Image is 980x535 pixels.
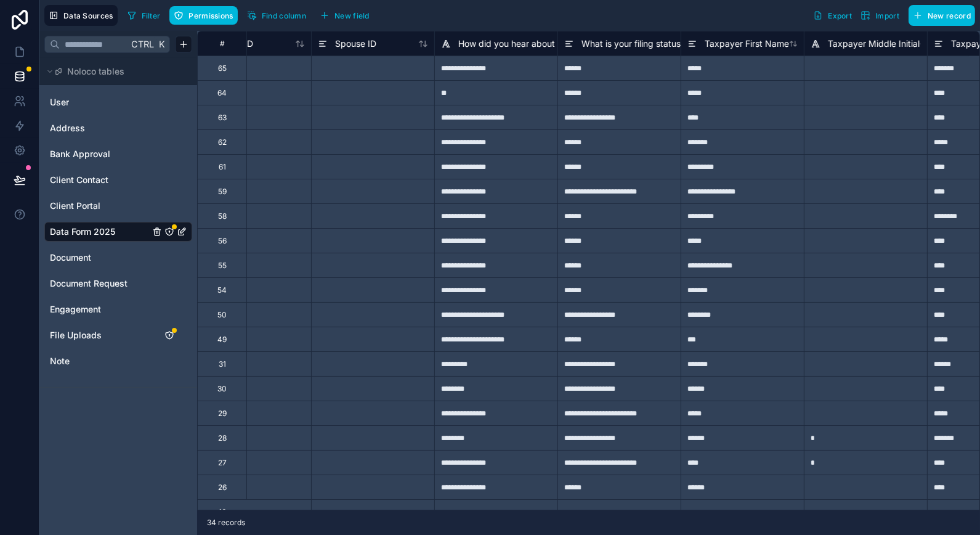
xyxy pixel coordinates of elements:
[44,196,192,216] div: Client Portal
[219,162,226,172] div: 61
[828,38,920,50] span: Taxpayer Middle Initial
[219,507,226,517] div: 16
[207,518,245,528] span: 34 records
[875,11,899,20] span: Import
[50,226,150,238] a: Data Form 2025
[217,310,227,320] div: 50
[50,200,100,212] span: Client Portal
[50,355,150,367] a: Note
[335,38,376,50] span: Spouse ID
[218,458,227,468] div: 27
[218,211,227,221] div: 58
[169,6,237,25] button: Permissions
[218,187,227,197] div: 59
[50,148,150,160] a: Bank Approval
[44,300,192,319] div: Engagement
[217,335,227,345] div: 49
[50,355,70,367] span: Note
[63,11,113,20] span: Data Sources
[44,118,192,138] div: Address
[50,277,128,290] span: Document Request
[243,6,310,25] button: Find column
[207,39,237,48] div: #
[856,5,904,26] button: Import
[828,11,852,20] span: Export
[218,409,227,419] div: 29
[218,236,227,246] div: 56
[142,11,161,20] span: Filter
[50,174,150,186] a: Client Contact
[218,261,227,271] div: 55
[218,63,227,73] div: 65
[50,96,69,108] span: User
[217,384,227,394] div: 30
[50,122,150,134] a: Address
[44,325,192,345] div: File Uploads
[909,5,975,26] button: New record
[44,144,192,164] div: Bank Approval
[50,174,108,186] span: Client Contact
[44,248,192,267] div: Document
[50,277,150,290] a: Document Request
[157,40,166,49] span: K
[262,11,306,20] span: Find column
[50,148,110,160] span: Bank Approval
[44,63,185,80] button: Noloco tables
[50,329,102,341] span: File Uploads
[809,5,856,26] button: Export
[458,38,567,50] span: How did you hear about us
[217,88,227,98] div: 64
[219,359,226,369] div: 31
[50,329,150,341] a: File Uploads
[44,92,192,112] div: User
[217,285,227,295] div: 54
[44,170,192,190] div: Client Contact
[130,36,155,52] span: Ctrl
[123,6,165,25] button: Filter
[44,351,192,371] div: Note
[218,483,227,492] div: 26
[50,226,115,238] span: Data Form 2025
[904,5,975,26] a: New record
[50,251,91,264] span: Document
[315,6,374,25] button: New field
[50,96,150,108] a: User
[50,251,150,264] a: Document
[50,303,150,316] a: Engagement
[169,6,242,25] a: Permissions
[218,137,227,147] div: 62
[50,122,85,134] span: Address
[218,113,227,123] div: 63
[705,38,789,50] span: Taxpayer First Name
[67,65,124,78] span: Noloco tables
[928,11,971,20] span: New record
[334,11,370,20] span: New field
[581,38,681,50] span: What is your filing status
[50,200,150,212] a: Client Portal
[44,5,118,26] button: Data Sources
[50,303,101,316] span: Engagement
[44,274,192,293] div: Document Request
[218,433,227,443] div: 28
[188,11,233,20] span: Permissions
[44,222,192,242] div: Data Form 2025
